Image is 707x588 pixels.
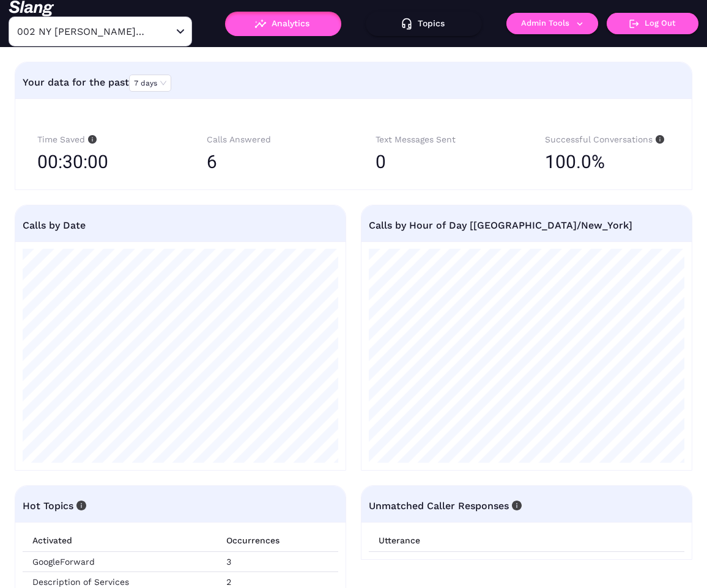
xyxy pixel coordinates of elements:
[225,19,341,28] a: Analytics
[207,133,332,147] div: Calls Answered
[376,133,501,147] div: Text Messages Sent
[225,12,341,36] button: Analytics
[23,68,684,97] div: Your data for the past
[173,24,188,39] button: Open
[37,147,108,177] span: 00:30:00
[509,501,522,510] span: info-circle
[369,529,684,552] th: Utterance
[506,13,598,34] button: Admin Tools
[369,205,684,245] div: Calls by Hour of Day [[GEOGRAPHIC_DATA]/New_York]
[37,134,97,144] span: Time Saved
[217,529,338,552] th: Occurrences
[376,151,386,172] span: 0
[85,135,97,144] span: info-circle
[23,552,217,572] td: GoogleForward
[207,151,217,172] span: 6
[607,13,698,34] button: Log Out
[653,135,664,144] span: info-circle
[23,500,86,512] span: Hot Topics
[134,75,166,91] span: 7 days
[23,205,338,245] div: Calls by Date
[369,500,522,512] span: Unmatched Caller Responses
[23,529,217,552] th: Activated
[545,147,605,177] span: 100.0%
[366,12,482,36] button: Topics
[217,552,338,572] td: 3
[545,134,664,144] span: Successful Conversations
[73,501,86,510] span: info-circle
